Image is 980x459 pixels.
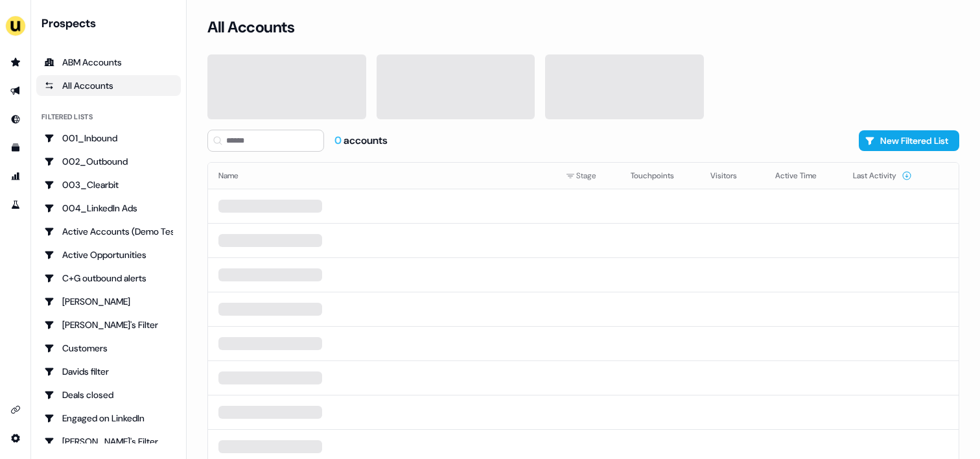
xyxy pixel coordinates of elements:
[36,291,181,312] a: Go to Charlotte Stone
[5,52,26,73] a: Go to prospects
[44,225,173,238] div: Active Accounts (Demo Test)
[5,80,26,101] a: Go to outbound experience
[775,164,832,187] button: Active Time
[44,132,173,145] div: 001_Inbound
[36,244,181,265] a: Go to Active Opportunities
[5,109,26,130] a: Go to Inbound
[44,295,173,308] div: [PERSON_NAME]
[334,134,388,148] div: accounts
[44,155,173,168] div: 002_Outbound
[44,412,173,425] div: Engaged on LinkedIn
[710,164,752,187] button: Visitors
[5,194,26,215] a: Go to experiments
[36,221,181,242] a: Go to Active Accounts (Demo Test)
[36,174,181,195] a: Go to 003_Clearbit
[207,18,294,37] h3: All Accounts
[44,365,173,378] div: Davids filter
[5,137,26,158] a: Go to templates
[41,112,93,123] div: Filtered lists
[631,164,690,187] button: Touchpoints
[36,52,181,73] a: ABM Accounts
[44,56,173,69] div: ABM Accounts
[334,134,344,147] span: 0
[36,338,181,359] a: Go to Customers
[44,178,173,191] div: 003_Clearbit
[5,399,26,420] a: Go to integrations
[44,248,173,261] div: Active Opportunities
[5,428,26,449] a: Go to integrations
[44,388,173,401] div: Deals closed
[36,361,181,382] a: Go to Davids filter
[36,268,181,288] a: Go to C+G outbound alerts
[36,314,181,335] a: Go to Charlotte's Filter
[44,342,173,355] div: Customers
[36,384,181,405] a: Go to Deals closed
[853,164,912,187] button: Last Activity
[566,169,610,182] div: Stage
[44,318,173,331] div: [PERSON_NAME]'s Filter
[36,128,181,148] a: Go to 001_Inbound
[36,408,181,429] a: Go to Engaged on LinkedIn
[36,75,181,96] a: All accounts
[208,163,555,189] th: Name
[859,130,959,151] button: New Filtered List
[36,198,181,218] a: Go to 004_LinkedIn Ads
[44,272,173,285] div: C+G outbound alerts
[5,166,26,187] a: Go to attribution
[36,151,181,172] a: Go to 002_Outbound
[36,431,181,452] a: Go to Geneviève's Filter
[44,435,173,448] div: [PERSON_NAME]'s Filter
[44,202,173,215] div: 004_LinkedIn Ads
[41,16,181,31] div: Prospects
[44,79,173,92] div: All Accounts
